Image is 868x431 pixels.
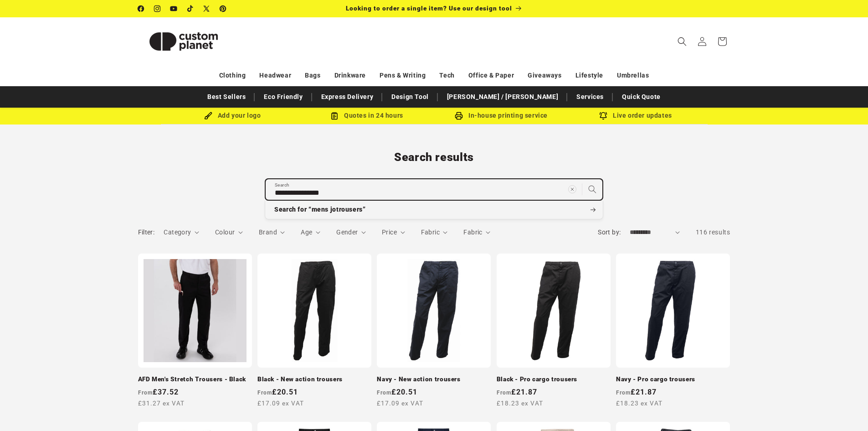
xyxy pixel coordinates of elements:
[455,112,463,120] img: In-house printing
[203,89,250,105] a: Best Sellers
[336,228,366,237] summary: Gender (0 selected)
[215,228,235,236] span: Colour
[616,375,730,384] a: Navy - Pro cargo trousers
[497,375,611,384] a: Black - Pro cargo trousers
[434,110,569,121] div: In-house printing service
[301,228,320,237] summary: Age (0 selected)
[468,68,514,83] a: Office & Paper
[164,228,191,236] span: Category
[317,89,378,105] a: Express Delivery
[617,68,649,83] a: Umbrellas
[204,112,212,120] img: Brush Icon
[377,375,491,384] a: Navy - New action trousers
[300,110,434,121] div: Quotes in 24 hours
[421,228,440,236] span: Fabric
[716,332,868,431] iframe: Chat Widget
[259,228,277,236] span: Brand
[219,68,246,83] a: Clothing
[330,112,339,120] img: Order Updates Icon
[165,110,300,121] div: Add your logo
[138,375,252,384] a: AFD Men's Stretch Trousers - Black
[598,228,621,236] label: Sort by:
[274,205,366,214] span: Search for “mens jotrousers”
[582,179,602,199] button: Search
[463,228,482,236] span: Fabric
[301,228,312,236] span: Age
[382,228,405,237] summary: Price
[463,228,490,237] summary: Fabric (0 selected)
[164,228,199,237] summary: Category (0 selected)
[215,228,243,237] summary: Colour (0 selected)
[259,228,285,237] summary: Brand (0 selected)
[439,68,454,83] a: Tech
[442,89,563,105] a: [PERSON_NAME] / [PERSON_NAME]
[138,21,229,62] img: Custom Planet
[572,89,608,105] a: Services
[696,228,730,236] span: 116 results
[134,17,232,65] a: Custom Planet
[382,228,397,236] span: Price
[387,89,433,105] a: Design Tool
[305,68,320,83] a: Bags
[672,31,692,52] summary: Search
[334,68,366,83] a: Drinkware
[259,89,307,105] a: Eco Friendly
[617,89,665,105] a: Quick Quote
[257,375,371,384] a: Black - New action trousers
[569,110,703,121] div: Live order updates
[380,68,426,83] a: Pens & Writing
[346,5,512,12] span: Looking to order a single item? Use our design tool
[575,68,603,83] a: Lifestyle
[599,112,607,120] img: Order updates
[336,228,358,236] span: Gender
[259,68,291,83] a: Headwear
[421,228,448,237] summary: Fabric (0 selected)
[138,150,730,165] h1: Search results
[528,68,561,83] a: Giveaways
[138,228,155,237] h2: Filter:
[562,179,582,199] button: Clear search term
